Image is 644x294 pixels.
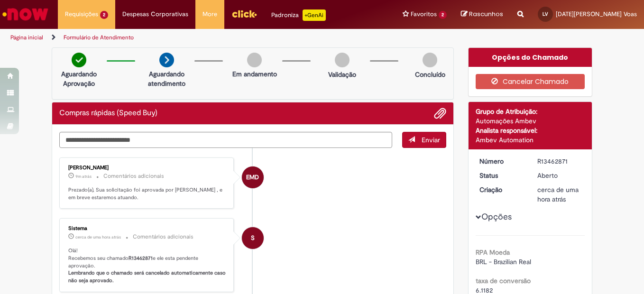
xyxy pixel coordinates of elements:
[75,234,121,240] span: cerca de uma hora atrás
[144,69,190,88] p: Aguardando atendimento
[247,53,262,67] img: img-circle-grey.png
[476,74,585,89] button: Cancelar Chamado
[543,11,548,17] span: LV
[439,11,447,19] span: 2
[242,166,264,188] div: Edilson Moreira Do Cabo Souza
[415,70,445,79] p: Concluído
[65,9,98,19] span: Requisições
[434,107,446,119] button: Adicionar anexos
[75,234,121,240] time: 29/08/2025 15:04:03
[68,269,227,284] b: Lembrando que o chamado será cancelado automaticamente caso não seja aprovado.
[537,185,581,204] div: 29/08/2025 15:03:51
[1,5,50,24] img: ServiceNow
[10,34,43,41] a: Página inicial
[59,109,157,118] h2: Compras rápidas (Speed Buy) Histórico de tíquete
[159,53,174,67] img: arrow-next.png
[56,69,102,88] p: Aguardando Aprovação
[472,185,531,194] dt: Criação
[68,247,226,285] p: Olá! Recebemos seu chamado e ele esta pendente aprovação.
[537,185,579,203] span: cerca de uma hora atrás
[133,233,193,241] small: Comentários adicionais
[271,9,326,21] div: Padroniza
[537,171,581,180] div: Aberto
[476,257,531,266] span: BRL - Brazilian Real
[469,9,503,18] span: Rascunhos
[537,185,579,203] time: 29/08/2025 15:03:51
[251,227,255,249] span: S
[242,227,264,249] div: System
[122,9,188,19] span: Despesas Corporativas
[232,69,277,79] p: Em andamento
[75,174,92,179] span: 9m atrás
[461,10,503,19] a: Rascunhos
[64,34,134,41] a: Formulário de Atendimento
[476,116,585,126] div: Automações Ambev
[556,10,637,18] span: [DATE][PERSON_NAME] Voas
[476,126,585,135] div: Analista responsável:
[328,70,356,79] p: Validação
[422,136,440,144] span: Enviar
[103,172,164,180] small: Comentários adicionais
[469,48,592,67] div: Opções do Chamado
[402,132,446,148] button: Enviar
[411,9,437,19] span: Favoritos
[476,276,531,285] b: taxa de conversão
[476,107,585,116] div: Grupo de Atribuição:
[72,53,86,67] img: check-circle-green.png
[537,156,581,166] div: R13462871
[75,174,92,179] time: 29/08/2025 15:52:10
[68,226,226,231] div: Sistema
[476,248,510,257] b: RPA Moeda
[472,156,531,166] dt: Número
[59,132,392,148] textarea: Digite sua mensagem aqui...
[100,11,108,19] span: 2
[476,135,585,145] div: Ambev Automation
[7,29,422,46] ul: Trilhas de página
[423,53,437,67] img: img-circle-grey.png
[472,171,531,180] dt: Status
[303,9,326,21] p: +GenAi
[202,9,217,19] span: More
[68,165,226,171] div: [PERSON_NAME]
[68,186,226,201] p: Prezado(a), Sua solicitação foi aprovada por [PERSON_NAME] , e em breve estaremos atuando.
[129,255,153,262] b: R13462871
[231,7,257,21] img: click_logo_yellow_360x200.png
[246,166,259,189] span: EMD
[335,53,350,67] img: img-circle-grey.png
